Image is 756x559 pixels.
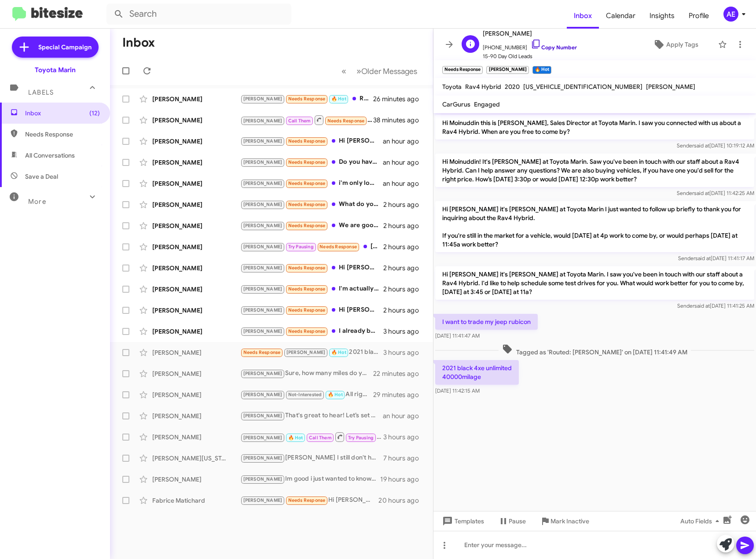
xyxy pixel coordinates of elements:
[356,66,361,77] span: »
[486,66,528,74] small: [PERSON_NAME]
[152,454,240,463] div: [PERSON_NAME][US_STATE]
[288,202,326,207] span: Needs Response
[716,7,746,22] button: AE
[331,349,346,355] span: 🔥 Hot
[288,286,326,292] span: Needs Response
[531,44,577,51] a: Copy Number
[240,495,378,505] div: Hi [PERSON_NAME], the car was undrivable [DATE]. Did you fix the problem? What was the issue?
[288,180,326,186] span: Needs Response
[567,3,599,29] span: Inbox
[240,157,383,167] div: Do you have any deals on 2025 Grand highlander hybrid?
[442,66,483,74] small: Needs Response
[465,83,501,91] span: Rav4 Hybrid
[383,433,426,441] div: 3 hours ago
[383,306,426,315] div: 2 hours ago
[243,138,283,144] span: [PERSON_NAME]
[694,302,710,309] span: said at
[380,475,426,484] div: 19 hours ago
[337,62,422,80] nav: Page navigation example
[240,305,383,315] div: Hi [PERSON_NAME] - thanks for checking in. We have been working with [PERSON_NAME] and put a $500...
[152,412,240,420] div: [PERSON_NAME]
[152,369,240,378] div: [PERSON_NAME]
[327,118,365,124] span: Needs Response
[122,36,155,50] h1: Inbox
[694,190,709,196] span: said at
[378,496,426,505] div: 20 hours ago
[491,513,533,529] button: Pause
[499,344,691,357] span: Tagged as 'Routed: [PERSON_NAME]' on [DATE] 11:41:49 AM
[373,95,426,103] div: 26 minutes ago
[243,180,283,186] span: [PERSON_NAME]
[435,115,754,140] p: Hi Moinuddin this is [PERSON_NAME], Sales Director at Toyota Marin. I saw you connected with us a...
[240,411,383,421] div: That's great to hear! Let’s set up an appointment for your vehicle appraisal. When would be a con...
[152,137,240,146] div: [PERSON_NAME]
[328,392,343,397] span: 🔥 Hot
[682,3,716,29] a: Profile
[25,172,58,181] span: Save a Deal
[38,43,92,51] span: Special Campaign
[152,496,240,505] div: Fabrice Matichard
[336,62,352,80] button: Previous
[646,83,695,91] span: [PERSON_NAME]
[152,264,240,272] div: [PERSON_NAME]
[240,242,383,252] div: [PERSON_NAME], thanks for contacting me. Right now, I'm not looking for a car any more. I'll let ...
[243,96,283,102] span: [PERSON_NAME]
[483,28,577,39] span: [PERSON_NAME]
[152,116,240,125] div: [PERSON_NAME]
[152,158,240,167] div: [PERSON_NAME]
[28,88,54,96] span: Labels
[288,138,326,144] span: Needs Response
[240,114,373,125] div: Inbound Call
[286,349,326,355] span: [PERSON_NAME]
[474,100,500,108] span: Engaged
[361,66,417,76] span: Older Messages
[319,244,357,250] span: Needs Response
[532,66,551,74] small: 🔥 Hot
[152,475,240,484] div: [PERSON_NAME]
[240,368,373,379] div: Sure, how many miles do you currently have? Any notable damage? How are the tires and brakes?
[243,497,283,503] span: [PERSON_NAME]
[243,307,283,313] span: [PERSON_NAME]
[288,265,326,271] span: Needs Response
[240,474,380,484] div: Im good i just wanted to know how much my car is worth
[509,513,526,529] span: Pause
[533,513,596,529] button: Mark Inactive
[677,190,754,196] span: Sender [DATE] 11:42:25 AM
[152,179,240,188] div: [PERSON_NAME]
[433,513,491,529] button: Templates
[442,83,462,91] span: Toyota
[152,348,240,357] div: [PERSON_NAME]
[106,4,291,25] input: Search
[243,118,283,124] span: [PERSON_NAME]
[240,326,383,336] div: I already bought one buddy, but I am in the market for an hour 2026 Toyota Prius the [PERSON_NAME...
[677,142,754,149] span: Sender [DATE] 10:19:12 AM
[240,221,383,231] div: We are good. Thank you 🙏
[383,285,426,294] div: 2 hours ago
[288,159,326,165] span: Needs Response
[483,52,577,61] span: 15-90 Day Old Leads
[243,286,283,292] span: [PERSON_NAME]
[152,285,240,294] div: [PERSON_NAME]
[240,199,383,210] div: What do you have in stock for Rav4 or Lexus rx?
[666,37,698,52] span: Apply Tags
[723,7,738,22] div: AE
[435,332,480,339] span: [DATE] 11:41:47 AM
[383,221,426,230] div: 2 hours ago
[288,392,322,397] span: Not-Interested
[240,431,383,442] div: Inbound Call
[243,476,283,482] span: [PERSON_NAME]
[383,327,426,336] div: 3 hours ago
[383,200,426,209] div: 2 hours ago
[240,94,373,104] div: Rav 4 XSE
[642,3,682,29] a: Insights
[435,201,754,252] p: Hi [PERSON_NAME] it's [PERSON_NAME] at Toyota Marin I just wanted to follow up briefly to thank y...
[152,306,240,315] div: [PERSON_NAME]
[442,100,470,108] span: CarGurus
[240,347,383,357] div: 2021 black 4xe unlimited 40000milage
[243,413,283,419] span: [PERSON_NAME]
[341,66,346,77] span: «
[243,265,283,271] span: [PERSON_NAME]
[243,223,283,228] span: [PERSON_NAME]
[240,453,383,463] div: [PERSON_NAME] I still don't have current registration and I am unable to find title. I wish I cou...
